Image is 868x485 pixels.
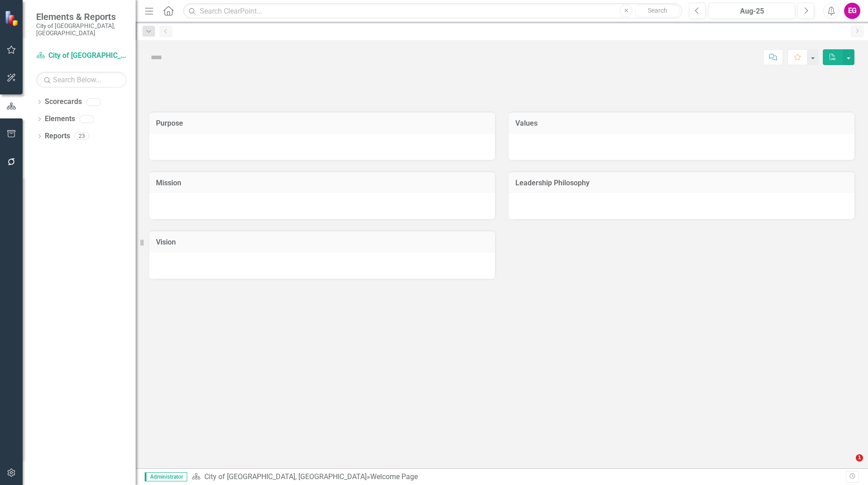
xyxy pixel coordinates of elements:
div: Welcome Page [370,472,418,481]
button: Aug-25 [708,3,795,19]
a: Reports [45,131,70,141]
a: Scorecards [45,97,82,107]
a: Elements [45,114,75,124]
span: 1 [856,454,863,461]
a: City of [GEOGRAPHIC_DATA], [GEOGRAPHIC_DATA] [36,51,127,61]
div: » [192,472,846,482]
div: 23 [75,132,89,140]
small: City of [GEOGRAPHIC_DATA], [GEOGRAPHIC_DATA] [36,22,127,37]
img: Not Defined [149,50,164,65]
h3: Vision [156,238,488,246]
iframe: Intercom live chat [837,454,859,476]
span: Search [648,7,667,14]
img: ClearPoint Strategy [5,10,20,26]
button: Search [635,5,680,17]
h3: Purpose [156,119,488,127]
span: Elements & Reports [36,11,127,22]
input: Search Below... [36,72,127,88]
input: Search ClearPoint... [183,3,682,19]
span: Administrator [145,472,187,481]
h3: Values [515,119,848,127]
h3: Mission [156,179,488,187]
h3: Leadership Philosophy [515,179,848,187]
a: City of [GEOGRAPHIC_DATA], [GEOGRAPHIC_DATA] [204,472,367,481]
div: Aug-25 [712,6,792,17]
button: EG [844,3,860,19]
